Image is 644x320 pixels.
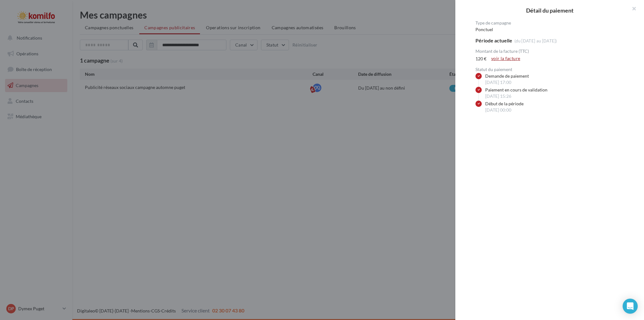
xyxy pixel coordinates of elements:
span: [DATE] 15:26 [485,93,511,99]
a: voir la facture [489,55,523,62]
span: [DATE] 00:00 [485,107,511,113]
div: Montant de la facture (TTC) [475,49,629,53]
div: Début de la période [485,101,524,107]
div: 120 € [475,56,486,62]
span: [DATE] 17:00 [485,80,511,85]
h2: Détail du paiement [465,8,634,13]
div: Type de campagne [475,21,550,25]
div: Statut du paiement [475,67,629,72]
div: Open Intercom Messenger [623,299,638,314]
div: Période actuelle [475,38,512,43]
div: (du [DATE] au [DATE]) [514,38,557,44]
div: Ponctuel [475,26,550,33]
div: Demande de paiement [485,73,529,79]
div: Paiement en cours de validation [485,87,547,93]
